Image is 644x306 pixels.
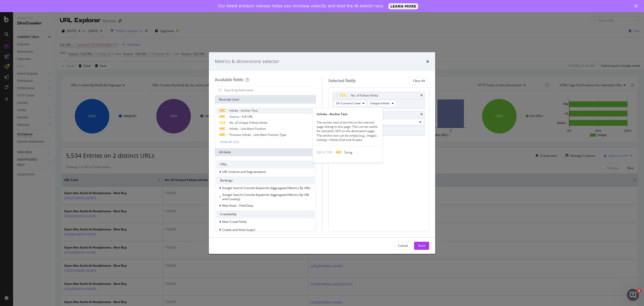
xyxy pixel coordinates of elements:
[398,243,408,248] div: Cancel
[627,289,639,301] iframe: Intercom live chat
[637,289,641,293] span: 2
[426,58,429,65] div: times
[420,94,423,97] div: times
[209,52,435,254] div: modal
[215,77,244,82] div: Available fields
[418,243,425,248] div: Build
[634,5,639,8] div: Close
[333,92,425,109] div: No. of Follow InlinkstimesOn Current CrawlUnique Inlinks
[229,133,286,137] span: Previous Inlinks - Link Main Position Type
[317,150,333,155] span: DATA TYPE:
[388,3,418,9] a: LEARN MORE
[216,176,315,185] div: Rankings
[215,58,279,65] div: Metrics & dimensions selector
[215,96,316,104] div: Recently Used
[414,242,429,250] button: Build
[216,160,315,168] div: URLs
[218,4,384,9] div: Our latest product release helps you increase velocity and lead the AI search race.
[313,112,383,116] div: Inlinks - Anchor Text
[222,228,255,232] span: Crawls and Visits (Logs)
[222,186,310,190] span: Google Search Console Keywords (Aggregated Metrics By URL)
[229,127,266,131] span: Inlinks - Link Main Position
[394,242,412,250] button: Cancel
[313,120,383,142] div: The anchor text of the link on the internal page linking to this page. This can be useful for sem...
[216,210,315,218] div: Crawlability
[222,220,247,224] span: Main Crawl Fields
[334,100,367,106] button: On Current Crawl
[368,100,396,106] button: Unique Inlinks
[351,93,378,98] div: No. of Follow Inlinks
[344,150,352,155] span: String
[229,108,258,113] span: Inlinks - Anchor Text
[420,113,423,116] div: times
[224,86,315,94] input: Search by field name
[216,193,315,201] div: This group is disabled
[220,140,232,144] div: Show all
[232,140,239,144] div: ( 5 / 6 )
[370,101,390,105] span: Unique Inlinks
[336,101,360,105] span: On Current Crawl
[222,193,309,201] span: Google Search Console Keywords (Aggregated Metrics By URL and Country)
[409,77,429,85] button: Clear All
[215,148,316,156] div: All fields
[328,78,356,84] div: Selected fields
[222,170,266,174] span: URL Scheme and Segmentation
[229,120,268,125] span: No. of Unique Follow Inlinks
[413,79,425,83] div: Clear All
[222,203,253,208] span: Web Vitals - Field Data
[229,114,253,119] span: Source - Full URL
